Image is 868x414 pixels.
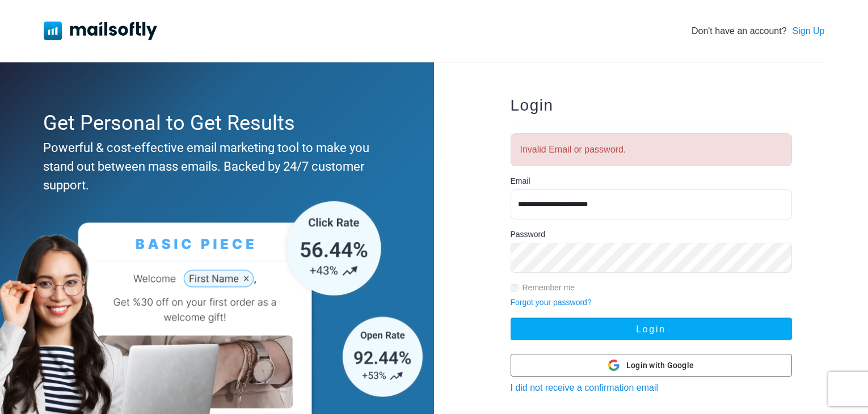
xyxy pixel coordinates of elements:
span: Login [511,96,554,114]
label: Remember me [523,282,575,294]
a: Sign Up [793,24,825,38]
label: Password [511,229,545,240]
label: Email [511,175,530,187]
div: Get Personal to Get Results [43,108,386,138]
button: Login with Google [511,354,792,377]
div: Invalid Email or password. [511,133,792,166]
button: Login [511,318,792,340]
a: I did not receive a confirmation email [511,383,659,392]
div: Don't have an account? [692,24,825,38]
a: Forgot your password? [511,298,592,307]
img: Mailsoftly [44,22,157,40]
div: Powerful & cost-effective email marketing tool to make you stand out between mass emails. Backed ... [43,138,386,195]
span: Login with Google [626,360,694,371]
